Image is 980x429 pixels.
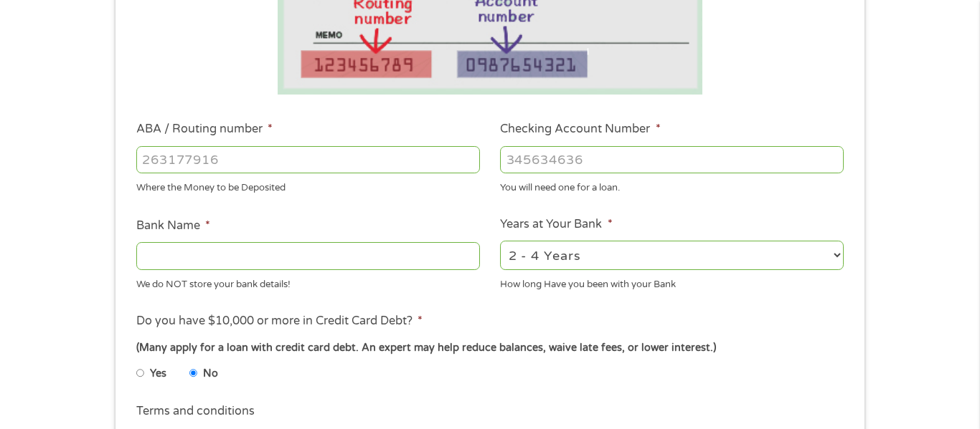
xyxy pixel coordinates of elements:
div: We do NOT store your bank details! [136,272,480,291]
input: 345634636 [500,146,844,173]
div: How long Have you been with your Bank [500,272,844,291]
label: No [203,366,218,382]
label: ABA / Routing number [136,122,273,137]
label: Terms and conditions [136,404,255,419]
label: Bank Name [136,218,210,233]
input: 263177916 [136,146,480,173]
label: Years at Your Bank [500,217,612,232]
div: (Many apply for a loan with credit card debt. An expert may help reduce balances, waive late fees... [136,340,844,356]
label: Checking Account Number [500,122,660,137]
div: You will need one for a loan. [500,176,844,196]
div: Where the Money to be Deposited [136,176,480,196]
label: Yes [150,366,166,382]
label: Do you have $10,000 or more in Credit Card Debt? [136,314,423,329]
